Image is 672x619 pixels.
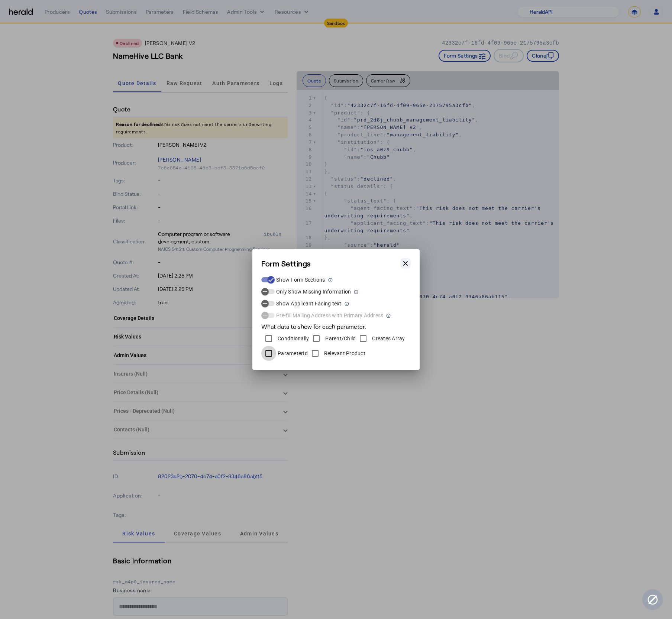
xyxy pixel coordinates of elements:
[324,335,356,342] label: Parent/Child
[371,335,405,342] label: Creates Array
[276,335,309,342] label: Conditionally
[275,300,342,307] label: Show Applicant Facing text
[323,350,365,357] label: Relevant Product
[275,288,351,295] label: Only Show Missing Information
[275,312,383,319] label: Pre-fill Mailing Address with Primary Address
[261,319,411,331] div: What data to show for each parameter.
[275,276,325,283] label: Show Form Sections
[261,258,311,269] h3: Form Settings
[276,350,308,357] label: ParameterId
